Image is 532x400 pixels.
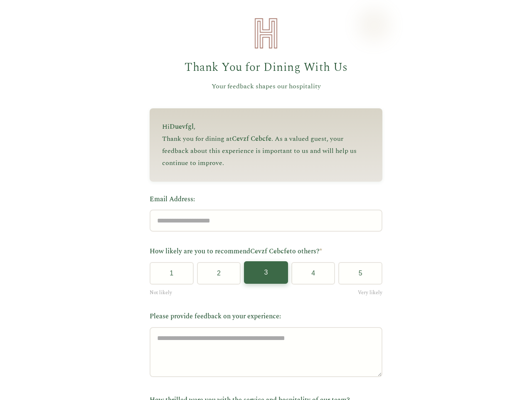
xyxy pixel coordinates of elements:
button: 4 [291,262,335,285]
button: 2 [197,262,241,285]
p: Thank you for dining at . As a valued guest, your feedback about this experience is important to ... [162,133,370,169]
span: Duevfgl [170,122,194,132]
span: Cevzf Cebcfe [250,246,290,256]
span: Very likely [358,289,382,297]
h1: Thank You for Dining With Us [150,58,382,77]
label: Please provide feedback on your experience: [150,311,382,322]
p: Hi , [162,121,370,133]
span: Cevzf Cebcfe [232,134,271,144]
button: 3 [244,261,288,284]
label: Email Address: [150,194,382,205]
img: Heirloom Hospitality Logo [249,17,283,50]
p: Your feedback shapes our hospitality [150,81,382,92]
label: How likely are you to recommend to others? [150,246,382,257]
span: Not likely [150,289,172,297]
button: 1 [150,262,194,285]
button: 5 [338,262,382,285]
